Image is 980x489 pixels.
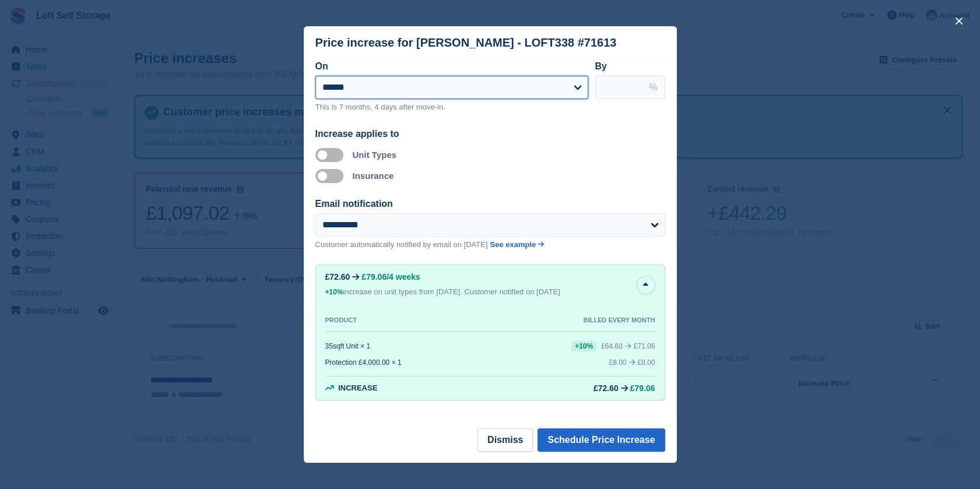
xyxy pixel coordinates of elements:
[315,101,588,113] p: This is 7 months, 4 days after move-in.
[477,428,533,452] button: Dismiss
[315,154,348,156] label: Apply to unit types
[538,428,665,452] button: Schedule Price Increase
[315,36,617,50] div: Price increase for [PERSON_NAME] - LOFT338 #71613
[315,61,328,71] label: On
[601,342,623,350] div: £64.60
[630,384,655,393] span: £79.06
[325,272,350,282] div: £72.60
[637,358,655,367] span: £8.00
[315,199,393,209] label: Email notification
[490,240,536,249] span: See example
[571,341,596,351] div: +10%
[464,287,560,296] span: Customer notified on [DATE]
[325,286,343,298] div: +10%
[325,316,357,324] div: PRODUCT
[584,316,655,324] div: BILLED EVERY MONTH
[593,384,619,393] div: £72.60
[490,239,545,251] a: See example
[315,127,665,141] div: Increase applies to
[950,12,968,30] button: close
[315,175,348,177] label: Apply to insurance
[609,358,626,367] div: £8.00
[634,342,655,350] span: £71.06
[325,358,402,367] div: Protection £4,000.00 × 1
[361,272,387,282] span: £79.06
[353,150,397,160] label: Unit Types
[315,239,488,251] p: Customer automatically notified by email on [DATE]
[387,272,420,282] span: /4 weeks
[325,342,371,350] div: 35sqft Unit × 1
[325,287,462,296] span: increase on unit types from [DATE].
[595,61,607,71] label: By
[353,171,394,181] label: Insurance
[338,384,377,392] span: Increase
